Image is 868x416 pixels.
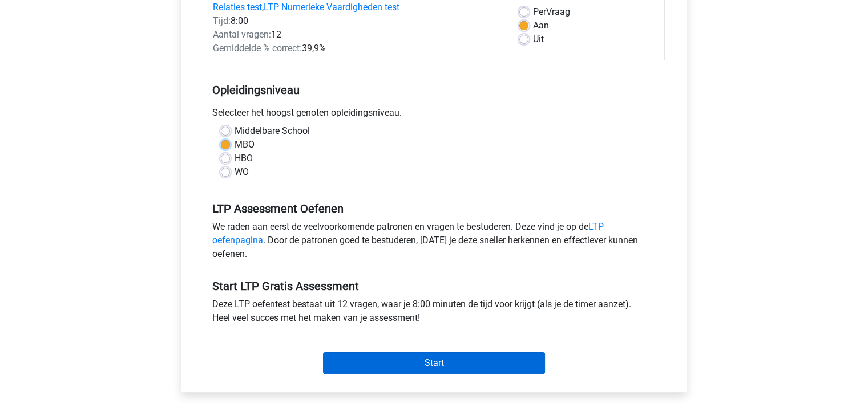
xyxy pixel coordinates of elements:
div: 8:00 [204,14,511,28]
span: Gemiddelde % correct: [213,43,302,54]
label: WO [235,165,249,179]
label: Middelbare School [235,124,310,138]
h5: Opleidingsniveau [212,79,656,101]
label: MBO [235,138,255,152]
span: Per [533,6,546,17]
label: HBO [235,152,253,165]
div: 39,9% [204,42,511,55]
div: 12 [204,28,511,42]
div: Deze LTP oefentest bestaat uit 12 vragen, waar je 8:00 minuten de tijd voor krijgt (als je de tim... [204,297,665,329]
span: Tijd: [213,15,231,26]
h5: Start LTP Gratis Assessment [212,279,656,293]
input: Start [323,352,545,374]
div: Selecteer het hoogst genoten opleidingsniveau. [204,106,665,124]
span: Aantal vragen: [213,29,271,40]
div: We raden aan eerst de veelvoorkomende patronen en vragen te bestuderen. Deze vind je op de . Door... [204,220,665,266]
label: Vraag [533,5,570,19]
a: LTP Numerieke Vaardigheden test [264,2,399,13]
label: Aan [533,19,549,32]
h5: LTP Assessment Oefenen [212,202,656,215]
label: Uit [533,32,544,46]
